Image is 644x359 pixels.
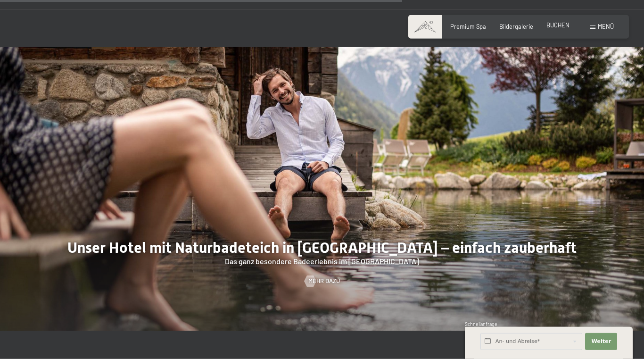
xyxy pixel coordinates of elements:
[465,321,497,327] span: Schnellanfrage
[585,333,617,350] button: Weiter
[499,23,533,30] a: Bildergalerie
[450,23,486,30] a: Premium Spa
[308,277,340,285] span: Mehr dazu
[598,23,614,30] span: Menü
[546,21,570,29] a: BUCHEN
[591,338,611,345] span: Weiter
